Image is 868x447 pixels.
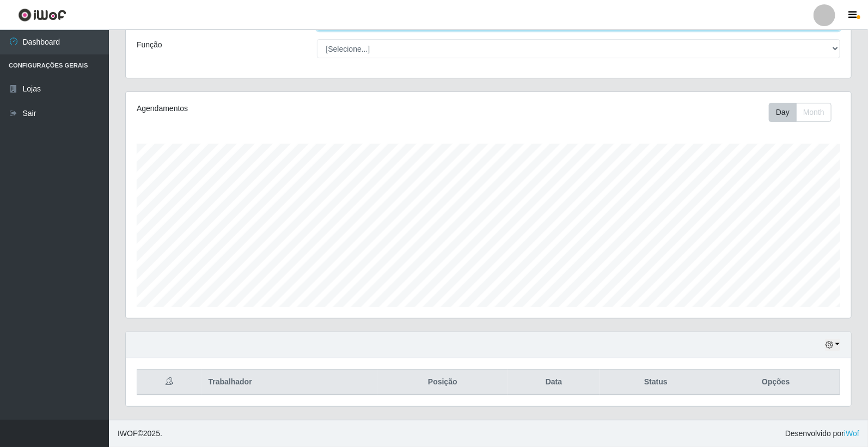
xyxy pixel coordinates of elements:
[18,8,66,22] img: CoreUI Logo
[769,103,797,122] button: Day
[769,103,832,122] div: First group
[785,428,859,439] span: Desenvolvido por
[118,428,162,439] span: © 2025 .
[712,370,840,395] th: Opções
[508,370,600,395] th: Data
[137,39,162,51] label: Função
[600,370,712,395] th: Status
[137,103,420,114] div: Agendamentos
[377,370,508,395] th: Posição
[796,103,832,122] button: Month
[769,103,840,122] div: Toolbar with button groups
[118,429,138,438] span: IWOF
[844,429,859,438] a: iWof
[202,370,377,395] th: Trabalhador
